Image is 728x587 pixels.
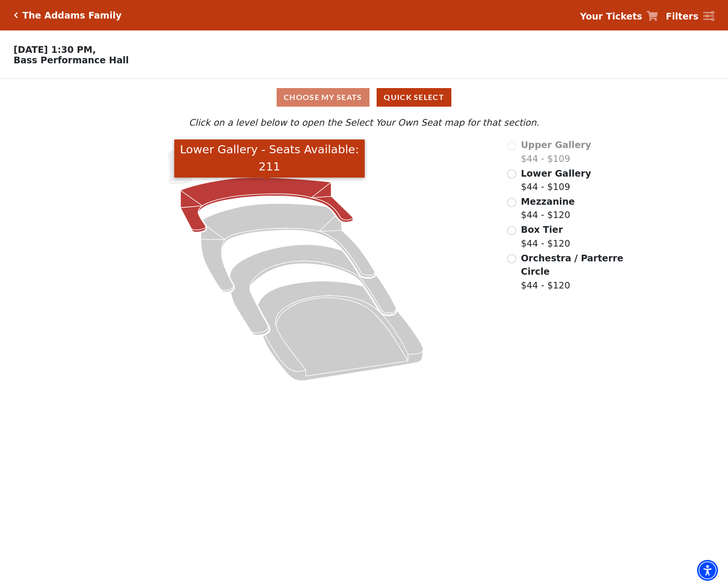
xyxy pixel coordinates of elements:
[22,10,121,21] h5: The Addams Family
[521,139,591,150] span: Upper Gallery
[521,168,591,179] span: Lower Gallery
[507,169,516,179] input: Lower Gallery$44 - $109
[580,10,658,23] a: Your Tickets
[377,88,451,107] button: Quick Select
[521,253,623,277] span: Orchestra / Parterre Circle
[521,223,570,250] label: $44 - $120
[521,224,563,235] span: Box Tier
[521,195,575,222] label: $44 - $120
[258,281,423,381] path: Orchestra / Parterre Circle - Seats Available: 105
[507,198,516,207] input: Mezzanine$44 - $120
[180,178,353,232] path: Lower Gallery - Seats Available: 211
[521,138,591,165] label: $44 - $109
[697,560,718,581] div: Accessibility Menu
[507,254,516,263] input: Orchestra / Parterre Circle$44 - $120
[521,196,575,207] span: Mezzanine
[521,167,591,194] label: $44 - $109
[521,251,625,292] label: $44 - $120
[580,11,642,21] strong: Your Tickets
[507,226,516,235] input: Box Tier$44 - $120
[666,11,698,21] strong: Filters
[666,10,714,23] a: Filters
[174,139,365,178] div: Lower Gallery - Seats Available: 211
[14,12,18,19] a: Click here to go back to filters
[98,116,630,129] p: Click on a level below to open the Select Your Own Seat map for that section.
